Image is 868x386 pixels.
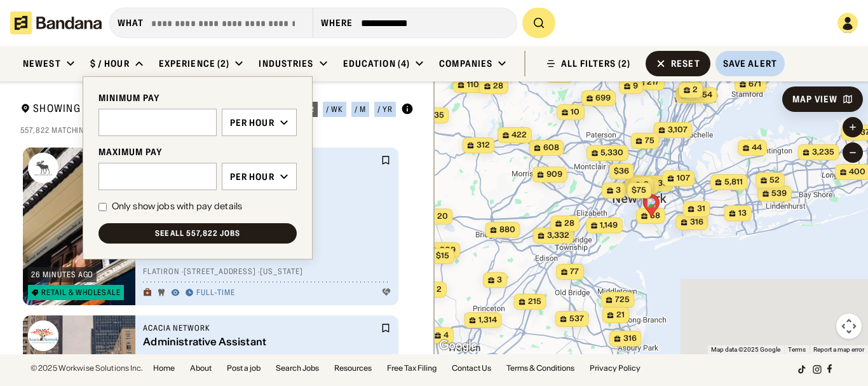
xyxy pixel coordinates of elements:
span: 725 [614,294,629,305]
span: 3 [497,275,502,286]
div: 26 minutes ago [31,271,93,279]
span: 699 [595,93,611,104]
span: 316 [623,333,636,344]
a: Search Jobs [276,364,319,372]
span: 77 [570,266,579,277]
img: Abercrombie & Fitch logo [28,153,58,183]
div: Per hour [230,117,275,128]
span: 10 [571,107,580,118]
span: 52 [770,175,780,186]
div: Flatiron · [STREET_ADDRESS] · [US_STATE] [143,267,391,277]
div: grid [20,142,414,354]
span: 58 [650,210,660,221]
a: Home [153,364,175,372]
div: ALL FILTERS (2) [561,59,630,68]
span: 9 [633,81,638,92]
span: $75 [632,185,646,195]
div: Administrative Assistant [143,336,378,348]
span: 28 [564,218,574,229]
div: Showing 76,282 Verified Jobs [20,102,276,118]
span: 5,811 [724,177,742,188]
span: 3,332 [546,230,569,241]
div: Acacia Network [143,323,378,333]
span: 3,235 [811,147,834,158]
span: 1,314 [478,315,496,326]
span: Map data ©2025 Google [711,346,780,353]
div: Map View [792,95,837,104]
span: $36 [613,166,628,176]
a: Terms (opens in new tab) [788,346,806,353]
span: 3,107 [667,125,687,135]
div: / wk [326,106,343,113]
span: 537 [569,314,583,324]
span: 2 [644,179,649,190]
a: Open this area in Google Maps (opens a new window) [437,338,479,354]
img: Acacia Network logo [28,321,58,351]
span: 2 [693,85,698,95]
span: 671 [749,79,761,90]
div: Full-time [196,288,235,298]
div: Retail & Wholesale [41,289,121,296]
div: Industries [259,58,313,69]
span: 4 [444,330,449,341]
div: Where [321,17,353,29]
div: Newest [23,58,61,69]
span: 110 [466,79,478,90]
a: Privacy Policy [590,364,641,372]
span: 608 [543,142,559,153]
span: 2 [437,284,442,295]
div: MINIMUM PAY [98,92,297,104]
span: 422 [512,130,527,141]
span: 3 [616,185,621,196]
span: 2,454 [689,90,712,100]
span: 40,635 [640,178,668,189]
div: See all 557,822 jobs [155,230,240,237]
span: 312 [476,140,489,151]
button: Map camera controls [836,314,862,339]
span: 20 [437,211,447,222]
div: Save Alert [723,58,777,69]
div: / yr [377,106,393,113]
a: Free Tax Filing [387,364,437,372]
span: $35 [428,110,444,120]
img: Google [437,338,479,354]
div: Education (4) [343,58,410,69]
span: 31 [696,203,705,214]
span: 107 [676,173,689,184]
span: 316 [689,217,703,228]
div: MAXIMUM PAY [98,146,297,158]
span: 75 [644,135,654,146]
div: 557,822 matching jobs on [DOMAIN_NAME] [20,125,414,135]
input: Only show jobs with pay details [98,203,107,211]
span: 5,330 [600,148,623,158]
span: 13 [738,208,746,219]
span: 209 [439,245,455,256]
div: $ / hour [90,58,130,69]
span: 880 [499,224,515,235]
div: Per hour [230,171,275,183]
span: 215 [527,296,541,307]
span: 1,149 [600,220,618,231]
img: Bandana logotype [10,11,102,34]
span: 400 [849,167,865,177]
span: 539 [771,188,787,199]
div: Only show jobs with pay details [112,200,242,213]
a: Report a map error [813,346,864,353]
span: 909 [546,169,562,180]
span: 28 [493,81,503,92]
span: $15 [436,251,449,260]
span: 44 [752,142,762,153]
a: Contact Us [452,364,491,372]
span: 21 [616,310,624,321]
div: / m [355,106,366,113]
div: Companies [439,58,492,69]
div: Experience (2) [159,58,230,69]
a: Resources [334,364,372,372]
a: Post a job [227,364,261,372]
a: Terms & Conditions [506,364,574,372]
div: © 2025 Workwise Solutions Inc. [31,364,143,372]
a: About [190,364,212,372]
div: Reset [671,59,700,68]
span: 217 [647,77,660,88]
div: what [118,17,144,29]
